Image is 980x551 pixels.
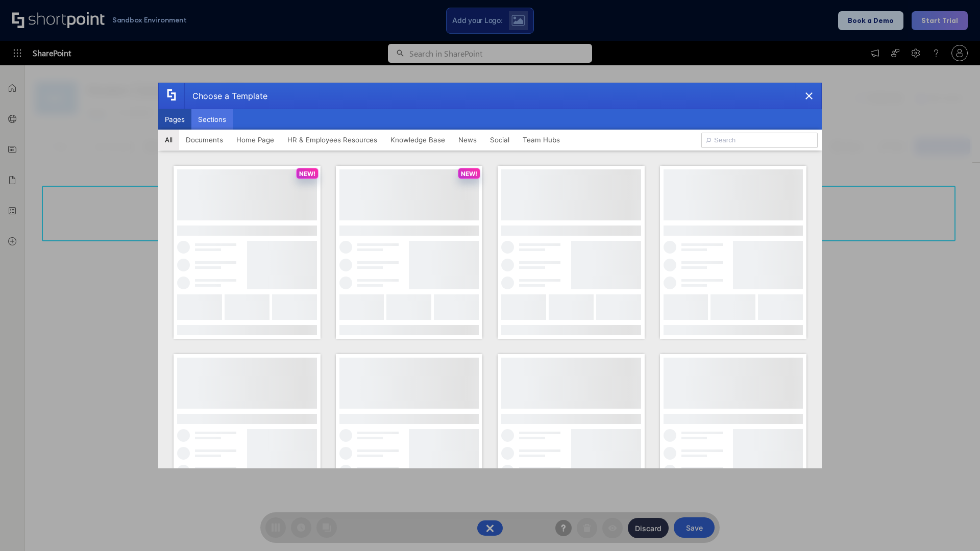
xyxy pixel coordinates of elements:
button: Pages [158,109,191,130]
button: All [158,130,179,150]
p: NEW! [299,170,315,178]
input: Search [701,133,818,148]
div: Choose a Template [184,83,267,109]
iframe: Chat Widget [929,502,980,551]
button: HR & Employees Resources [281,130,384,150]
p: NEW! [461,170,477,178]
button: Team Hubs [516,130,567,150]
button: Documents [179,130,230,150]
div: template selector [158,83,822,468]
button: News [452,130,483,150]
button: Knowledge Base [384,130,452,150]
button: Sections [191,109,233,130]
button: Social [483,130,516,150]
button: Home Page [230,130,281,150]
